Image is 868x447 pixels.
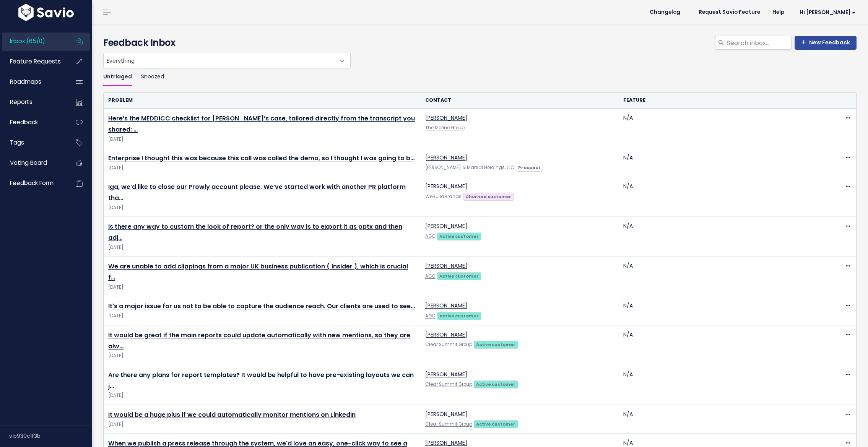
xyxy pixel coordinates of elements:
[790,7,862,18] a: Hi [PERSON_NAME]
[10,57,61,65] span: Feature Requests
[108,182,406,202] a: Iga, we’d like to close our Prowly account please. We’ve started work with another PR platform tha…
[103,68,857,86] ul: Filter feature requests
[10,37,45,45] span: Inbox (65/0)
[518,164,540,171] strong: Prospect
[766,7,790,18] a: Help
[619,109,817,148] td: N/A
[474,380,518,388] a: Active customer
[108,421,416,429] span: [DATE]
[425,262,467,270] a: [PERSON_NAME]
[108,331,410,351] a: It would be great if the main reports could update automatically with new mentions, so they are alw…
[103,68,132,86] a: Untriaged
[619,93,817,108] th: Feature
[474,420,518,427] a: Active customer
[463,192,514,200] a: Churned customer
[425,193,462,200] a: WeBuildBrands
[619,177,817,217] td: N/A
[437,232,481,240] a: Active customer
[425,302,467,309] a: [PERSON_NAME]
[439,273,479,279] strong: Active customer
[108,244,416,252] span: [DATE]
[108,283,416,291] span: [DATE]
[425,114,467,122] a: [PERSON_NAME]
[108,204,416,212] span: [DATE]
[108,262,408,282] a: We are unable to add clippings from a major UK business publication ( Insider ), which is crucial f…
[2,174,63,192] a: Feedback form
[425,233,436,239] a: AGC
[108,154,414,163] a: Enterprise I thought this was because this call was called the demo, so I thought I was going to b…
[104,93,421,108] th: Problem
[108,114,415,134] a: Here’s the MEDDICC checklist for [PERSON_NAME]’s case, tailored directly from the transcript you ...
[425,439,467,447] a: [PERSON_NAME]
[10,78,41,86] span: Roadmaps
[2,53,63,70] a: Feature Requests
[619,148,817,177] td: N/A
[108,222,402,242] a: is there any way to custom the look of report? or the only way is to export it as pptx and then adj…
[425,125,465,131] a: The Merino Group
[108,164,416,172] span: [DATE]
[425,421,472,427] a: Clear Summit Group
[10,98,33,106] span: Reports
[474,340,518,348] a: Active customer
[2,114,63,131] a: Feedback
[425,273,436,279] a: AGC
[795,36,857,50] a: New Feedback
[439,313,479,319] strong: Active customer
[141,68,164,86] a: Snoozed
[10,118,38,126] span: Feedback
[10,179,54,187] span: Feedback form
[650,10,680,15] span: Changelog
[425,371,467,378] a: [PERSON_NAME]
[800,10,856,15] span: Hi [PERSON_NAME]
[425,313,436,319] a: AGC
[104,53,335,68] span: Everything
[439,233,479,239] strong: Active customer
[437,312,481,319] a: Active customer
[425,381,472,387] a: Clear Summit Group
[108,392,416,400] span: [DATE]
[476,381,515,387] strong: Active customer
[425,182,467,190] a: [PERSON_NAME]
[516,163,543,171] a: Prospect
[108,352,416,360] span: [DATE]
[2,93,63,111] a: Reports
[476,341,515,348] strong: Active customer
[103,36,857,50] h4: Feedback Inbox
[16,4,76,21] img: logo-white.9d6f32f41409.svg
[425,164,514,171] a: [PERSON_NAME] & Marsal Holdings, LLC
[726,36,792,50] input: Search inbox...
[619,365,817,405] td: N/A
[108,312,416,320] span: [DATE]
[465,193,511,200] strong: Churned customer
[425,154,467,161] a: [PERSON_NAME]
[108,302,415,310] a: It's a major issue for us not to be able to capture the audience reach. Our clients are used to see…
[619,296,817,325] td: N/A
[421,93,619,108] th: Contact
[103,53,351,68] span: Everything
[108,135,416,143] span: [DATE]
[692,7,766,18] a: Request Savio Feature
[2,154,63,172] a: Voting Board
[2,134,63,151] a: Tags
[10,159,47,167] span: Voting Board
[425,410,467,418] a: [PERSON_NAME]
[10,138,24,146] span: Tags
[619,217,817,257] td: N/A
[2,33,63,50] a: Inbox (65/0)
[425,341,472,348] a: Clear Summit Group
[425,331,467,338] a: [PERSON_NAME]
[476,421,515,427] strong: Active customer
[619,257,817,296] td: N/A
[619,325,817,365] td: N/A
[619,405,817,433] td: N/A
[2,73,63,91] a: Roadmaps
[108,410,356,419] a: It would be a huge plus if we could automatically monitor mentions on LinkedIn
[9,426,92,446] div: v.b930c1f3b
[108,371,414,390] a: Are there any plans for report templates? It would be helpful to have pre-existing layouts we can j…
[437,272,481,280] a: Active customer
[425,222,467,230] a: [PERSON_NAME]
